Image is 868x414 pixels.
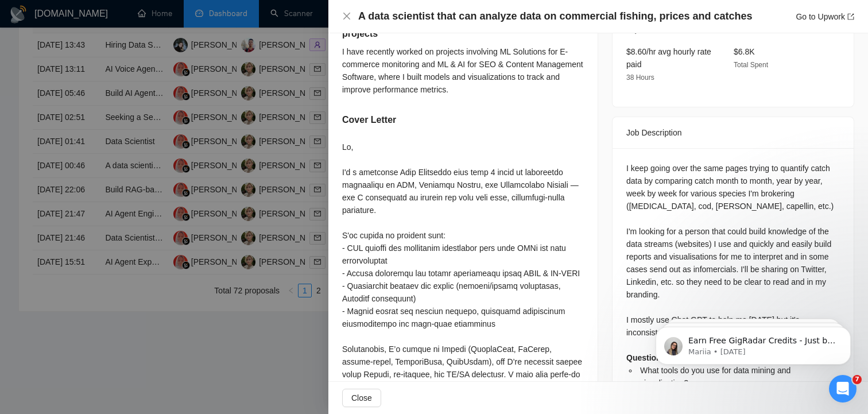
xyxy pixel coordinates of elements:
h4: A data scientist that can analyze data on commercial fishing, prices and catches [358,9,753,24]
div: I have recently worked on projects involving ML Solutions for E-commerce monitoring and ML & AI f... [342,45,584,96]
div: I keep going over the same pages trying to quantify catch data by comparing catch month to month,... [626,162,840,402]
iframe: Intercom live chat [829,375,857,403]
span: 7 [852,375,862,384]
span: close [342,11,351,21]
button: Close [342,389,381,407]
button: Close [342,11,351,21]
span: Close [351,392,372,404]
strong: Questions: [626,353,668,362]
span: $8.60/hr avg hourly rate paid [626,47,711,69]
a: Go to Upworkexport [796,12,854,21]
span: 38 Hours [626,73,654,82]
h5: Cover Letter [342,113,396,127]
iframe: Intercom notifications message [638,303,868,383]
div: Job Description [626,117,840,148]
span: Total Spent [734,61,768,69]
span: $6.8K [734,47,755,56]
span: export [847,13,854,20]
